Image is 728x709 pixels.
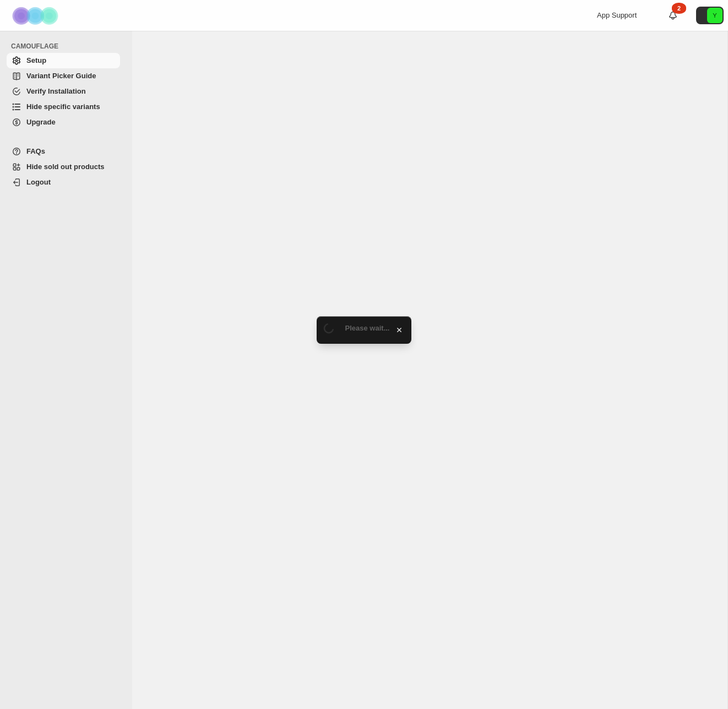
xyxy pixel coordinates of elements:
[7,175,120,190] a: Logout
[597,11,637,19] span: App Support
[7,99,120,115] a: Hide specific variants
[26,178,51,186] span: Logout
[713,12,717,19] text: Y
[26,163,105,171] span: Hide sold out products
[7,159,120,175] a: Hide sold out products
[26,147,45,155] span: FAQs
[7,144,120,159] a: FAQs
[7,53,120,68] a: Setup
[7,115,120,130] a: Upgrade
[7,68,120,84] a: Variant Picker Guide
[696,7,724,24] button: Avatar with initials Y
[11,42,124,51] span: CAMOUFLAGE
[7,84,120,99] a: Verify Installation
[667,10,678,21] a: 2
[26,87,86,95] span: Verify Installation
[26,118,56,126] span: Upgrade
[672,3,686,14] div: 2
[26,56,46,64] span: Setup
[26,72,96,80] span: Variant Picker Guide
[345,324,390,332] span: Please wait...
[26,102,100,111] span: Hide specific variants
[9,1,64,31] img: Camouflage
[707,8,722,23] span: Avatar with initials Y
